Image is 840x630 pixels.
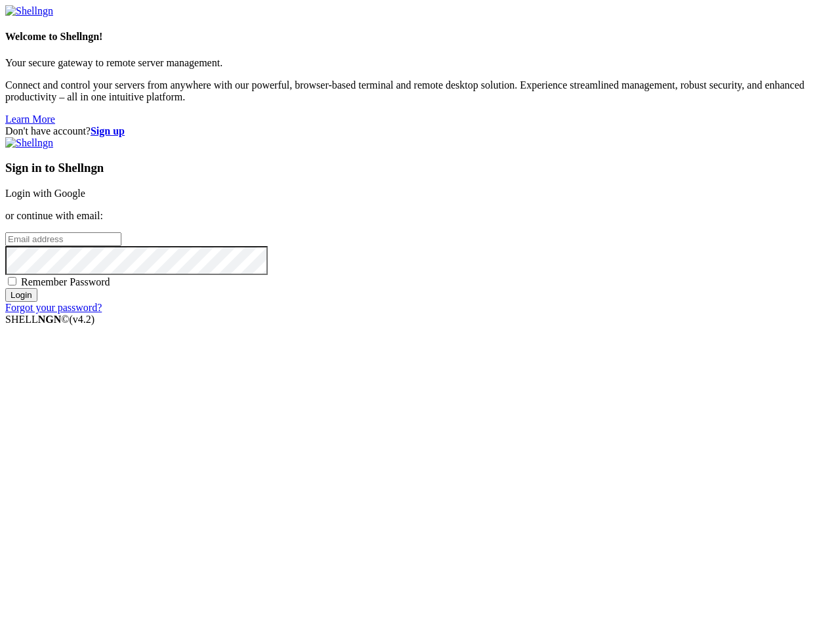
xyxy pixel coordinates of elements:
[5,314,94,325] span: SHELL ©
[70,314,95,325] span: 4.2.0
[5,161,835,175] h3: Sign in to Shellngn
[5,232,121,246] input: Email address
[5,57,835,69] p: Your secure gateway to remote server management.
[5,114,55,125] a: Learn More
[38,314,62,325] b: NGN
[5,210,835,222] p: or continue with email:
[21,276,110,287] span: Remember Password
[5,288,37,302] input: Login
[5,31,835,43] h4: Welcome to Shellngn!
[5,125,835,137] div: Don't have account?
[8,277,16,285] input: Remember Password
[5,137,53,149] img: Shellngn
[5,188,85,199] a: Login with Google
[5,5,53,17] img: Shellngn
[5,79,835,103] p: Connect and control your servers from anywhere with our powerful, browser-based terminal and remo...
[5,302,102,313] a: Forgot your password?
[91,125,125,136] a: Sign up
